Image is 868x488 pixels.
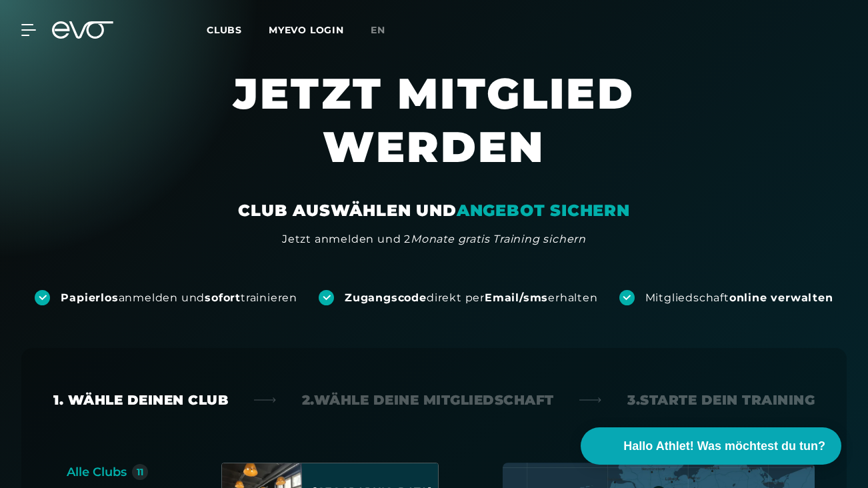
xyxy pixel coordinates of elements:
[457,201,630,220] em: ANGEBOT SICHERN
[485,291,548,304] strong: Email/sms
[345,291,427,304] strong: Zugangscode
[53,391,228,409] div: 1. Wähle deinen Club
[371,23,401,38] a: en
[729,291,833,304] strong: online verwalten
[127,67,741,200] h1: JETZT MITGLIED WERDEN
[137,467,143,477] div: 11
[205,291,241,304] strong: sofort
[61,291,118,304] strong: Papierlos
[61,291,297,305] div: anmelden und trainieren
[411,233,586,245] em: Monate gratis Training sichern
[645,291,833,305] div: Mitgliedschaft
[302,391,554,409] div: 2. Wähle deine Mitgliedschaft
[282,231,586,247] div: Jetzt anmelden und 2
[207,24,242,36] span: Clubs
[207,23,269,36] a: Clubs
[345,291,597,305] div: direkt per erhalten
[371,24,385,36] span: en
[67,463,127,481] div: Alle Clubs
[581,427,841,465] button: Hallo Athlet! Was möchtest du tun?
[238,200,629,221] div: CLUB AUSWÄHLEN UND
[623,437,825,455] span: Hallo Athlet! Was möchtest du tun?
[627,391,815,409] div: 3. Starte dein Training
[269,24,344,36] a: MYEVO LOGIN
